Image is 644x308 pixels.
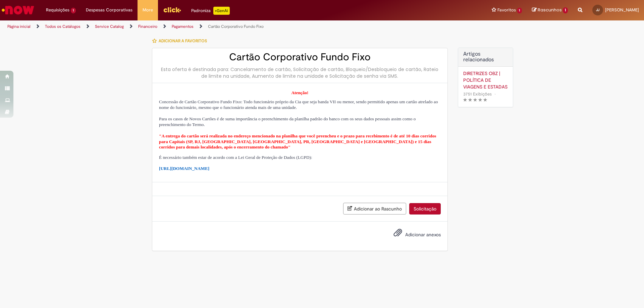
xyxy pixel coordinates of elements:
[291,90,308,95] span: Atenção!
[172,24,194,29] a: Pagamentos
[159,116,416,127] span: Para os casos de Novos Cartões é de suma importância o preenchimento da planilha padrão do banco ...
[159,155,312,160] span: É necessário também estar de acordo com a Lei Geral de Proteção de Dados (LGPD):
[208,24,264,29] a: Cartão Corporativo Fundo Fixo
[463,70,508,90] a: DIRETRIZES OBZ | POLÍTICA DE VIAGENS E ESTADAS
[95,24,124,29] a: Service Catalog
[159,133,436,149] span: "A entrega do cartão será realizada no endereço mencionado na planilha que você preencheu e o pra...
[605,7,639,13] span: [PERSON_NAME]
[563,7,568,13] span: 1
[159,99,438,110] span: Concessão de Cartão Corporativo Fundo Fixo: Todo funcionário próprio da Cia que seja banda VII ou...
[163,5,181,15] img: click_logo_yellow_360x200.png
[159,166,209,171] a: [URL][DOMAIN_NAME]
[517,8,522,13] span: 1
[46,7,69,13] span: Requisições
[191,7,230,15] div: Padroniza
[71,8,76,13] span: 1
[596,8,599,12] span: JJ
[152,34,211,48] button: Adicionar a Favoritos
[1,3,35,17] img: ServiceNow
[343,203,406,214] button: Adicionar ao Rascunho
[409,203,441,214] button: Solicitação
[213,7,230,15] p: +GenAi
[493,89,497,99] span: •
[5,20,424,33] ul: Trilhas de página
[532,7,568,13] a: Rascunhos
[463,51,508,63] h3: Artigos relacionados
[138,24,157,29] a: Financeiro
[392,227,404,242] button: Adicionar anexos
[463,91,492,97] span: 3751 Exibições
[143,7,153,13] span: More
[497,7,516,13] span: Favoritos
[405,232,441,238] span: Adicionar anexos
[86,7,132,13] span: Despesas Corporativas
[45,24,80,29] a: Todos os Catálogos
[538,7,562,13] span: Rascunhos
[159,66,441,79] div: Esta oferta é destinada para: Cancelamento de cartão, Solicitação de cartão, Bloqueio/Desbloqueio...
[159,52,441,63] h2: Cartão Corporativo Fundo Fixo
[159,38,207,44] span: Adicionar a Favoritos
[7,24,31,29] a: Página inicial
